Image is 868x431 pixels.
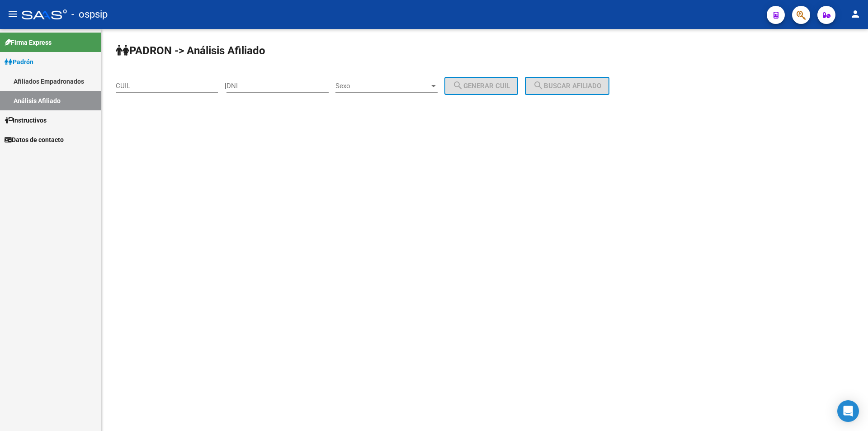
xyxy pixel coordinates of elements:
[533,80,544,91] mat-icon: search
[335,82,429,90] span: Sexo
[225,82,525,90] div: |
[5,57,33,67] span: Padrón
[453,82,510,90] span: Generar CUIL
[444,77,518,95] button: Generar CUIL
[116,44,265,57] strong: PADRON -> Análisis Afiliado
[850,9,861,19] mat-icon: person
[837,400,859,422] div: Open Intercom Messenger
[453,80,463,91] mat-icon: search
[5,38,52,47] span: Firma Express
[5,115,47,125] span: Instructivos
[7,9,18,19] mat-icon: menu
[533,82,601,90] span: Buscar afiliado
[71,5,108,24] span: - ospsip
[525,77,609,95] button: Buscar afiliado
[5,135,64,145] span: Datos de contacto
